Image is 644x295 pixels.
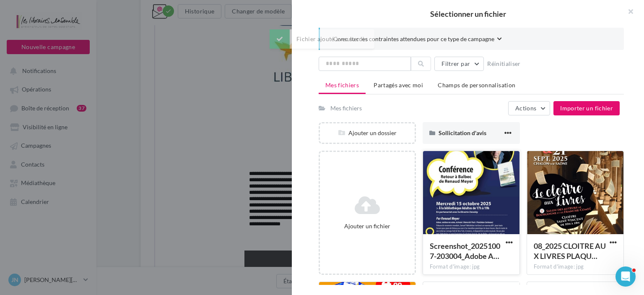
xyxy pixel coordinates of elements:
span: Mes fichiers [325,81,359,89]
iframe: Intercom live chat [615,266,636,287]
button: Filtrer par [434,57,484,71]
button: Actions [508,101,550,115]
u: Cliquez-ici [247,7,270,13]
span: L'email ne s'affiche pas correctement ? [160,7,247,13]
span: Importer un fichier [560,104,613,112]
button: Consulter les contraintes attendues pour ce type de campagne [333,34,502,45]
span: Champs de personnalisation [438,81,515,89]
div: Format d'image: jpg [430,263,513,271]
span: 08_2025 CLOITRE AUX LIVRES PLAQUETTEA5_page-0001 [534,241,606,261]
div: Mes fichiers [330,104,362,112]
div: Ajouter un dossier [320,129,415,137]
span: Partagés avec moi [374,81,423,89]
span: Actions [515,104,536,112]
img: IMG-20231114-WA0000_2.jpg [104,26,327,249]
div: Ajouter un fichier [323,222,411,230]
div: Format d'image: jpg [534,263,617,271]
div: Fichier ajouté avec succès [270,29,374,49]
span: Sollicitation d'avis [439,129,486,136]
button: Réinitialiser [484,59,524,69]
span: Consulter les contraintes attendues pour ce type de campagne [333,35,494,43]
button: Importer un fichier [553,101,620,115]
a: Cliquez-ici [247,6,270,13]
h2: Sélectionner un fichier [305,10,631,18]
span: Screenshot_20251007-203004_Adobe Acrobat [430,241,500,261]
